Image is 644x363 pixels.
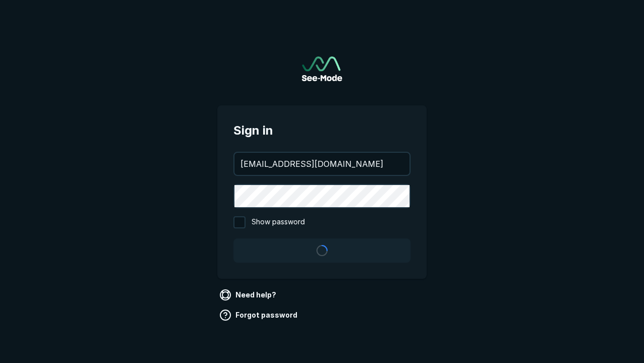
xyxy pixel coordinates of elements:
a: Go to sign in [302,56,342,81]
span: Sign in [233,122,411,140]
span: Show password [252,216,305,228]
a: Forgot password [217,307,301,323]
img: See-Mode Logo [302,56,342,81]
a: Need help? [217,287,280,303]
input: your@email.com [234,153,410,175]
